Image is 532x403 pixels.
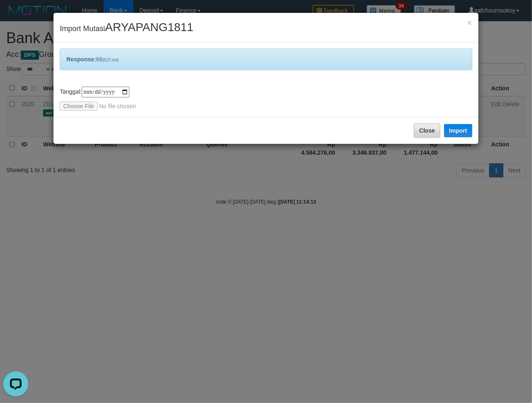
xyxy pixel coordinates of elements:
button: Open LiveChat chat widget [3,3,28,28]
span: Import Mutasi [60,24,193,33]
span: ARYAPANG1811 [105,21,193,34]
span: [523 ms] [102,58,118,62]
button: Close [414,124,440,138]
b: Response: [66,56,96,63]
button: Close [467,18,472,27]
span: × [467,18,472,27]
div: Tanggal: [60,87,472,111]
button: Import [444,124,472,137]
div: 66 [60,49,472,70]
